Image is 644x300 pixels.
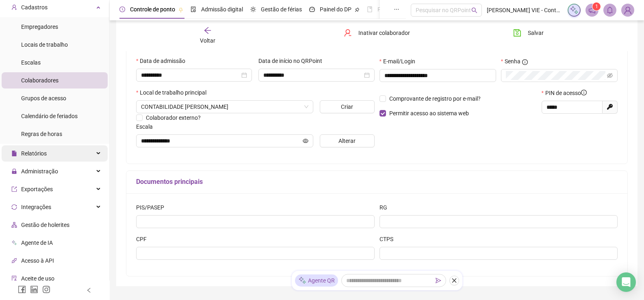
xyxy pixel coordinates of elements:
span: user-add [11,4,17,10]
span: dashboard [309,6,315,12]
label: Escala [136,122,158,131]
span: Criar [341,102,353,111]
span: Salvar [528,28,544,37]
span: Relatórios [21,150,47,157]
span: info-circle [581,90,587,95]
sup: 1 [592,2,601,11]
span: Colaboradores [21,77,59,84]
img: sparkle-icon.fc2bf0ac1784a2077858766a79e2daf3.svg [298,276,306,285]
span: Aceite de uso [21,275,54,282]
div: Agente QR [295,274,338,287]
button: Criar [320,100,375,113]
span: save [513,29,521,37]
span: close [451,278,457,283]
span: Acesso à API [21,257,54,264]
span: Administração [21,168,58,175]
span: audit [11,276,17,281]
span: clock-circle [119,6,125,12]
span: Cadastros [21,4,48,11]
span: Comprovante de registro por e-mail? [389,95,481,102]
span: PIN de acesso [545,88,587,97]
button: Inativar colaborador [338,26,416,39]
span: Folha de pagamento [377,6,429,13]
span: pushpin [355,7,360,12]
span: Permitir acesso ao sistema web [389,110,469,117]
span: Escalas [21,59,41,66]
label: CTPS [379,235,399,244]
span: eye [303,138,308,144]
label: RG [379,203,392,212]
span: left [86,287,92,293]
span: Painel do DP [320,6,351,13]
span: search [471,7,477,13]
span: sync [11,204,17,210]
span: instagram [42,285,50,294]
span: notification [588,6,596,14]
span: export [11,186,17,192]
label: Data de início no QRPoint [258,56,327,65]
span: Alterar [338,136,356,145]
span: ellipsis [394,6,399,12]
span: Admissão digital [201,6,243,13]
h5: Documentos principais [136,177,618,187]
span: Controle de ponto [130,6,175,13]
span: Inativar colaborador [358,28,410,37]
button: Alterar [320,134,375,147]
span: info-circle [522,59,528,65]
span: Empregadores [21,24,58,30]
span: eye-invisible [607,73,613,78]
span: file-done [191,6,196,12]
span: user-delete [344,29,352,37]
span: api [11,258,17,263]
span: send [436,278,441,283]
span: Integrações [21,204,51,210]
span: book [367,6,373,12]
span: Grupos de acesso [21,95,66,101]
span: linkedin [30,285,38,294]
span: bell [606,6,614,14]
span: Agente de IA [21,240,53,246]
label: Data de admissão [136,56,191,65]
span: Gestão de férias [261,6,302,13]
span: arrow-left [204,26,212,35]
span: lock [11,168,17,174]
button: Salvar [507,26,550,39]
span: Calendário de feriados [21,113,78,119]
span: Exportações [21,186,53,192]
div: Open Intercom Messenger [616,272,636,292]
span: [PERSON_NAME] VIE - Contabilidade [PERSON_NAME] [487,6,563,15]
label: E-mail/Login [379,57,421,66]
span: pushpin [178,7,183,12]
span: Locais de trabalho [21,41,68,48]
span: Gestão de holerites [21,222,69,228]
label: Local de trabalho principal [136,88,212,97]
img: 87874 [622,4,634,16]
span: Voltar [200,37,215,44]
span: RUA TENENTE LUIZ LOPES DORNELLES N°4, NOVA BRASILIA DE ITAPUA [141,101,308,113]
span: sun [250,6,256,12]
span: Colaborador externo? [146,114,201,121]
label: PIS/PASEP [136,203,169,212]
span: apartment [11,222,17,228]
span: facebook [18,285,26,294]
img: sparkle-icon.fc2bf0ac1784a2077858766a79e2daf3.svg [570,6,579,15]
label: CPF [136,235,152,244]
span: Regras de horas [21,131,62,137]
span: file [11,151,17,156]
span: Senha [505,57,520,66]
span: 1 [595,4,598,9]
